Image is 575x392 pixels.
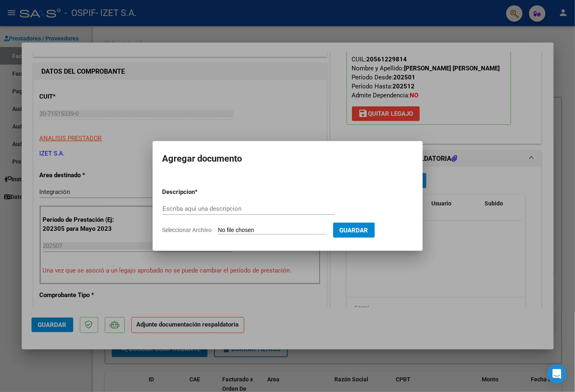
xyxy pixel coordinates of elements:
span: Seleccionar Archivo [162,227,212,233]
div: Open Intercom Messenger [547,364,567,384]
p: Descripcion [162,187,238,197]
h2: Agregar documento [162,151,413,167]
span: Guardar [340,227,368,234]
button: Guardar [333,223,375,238]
